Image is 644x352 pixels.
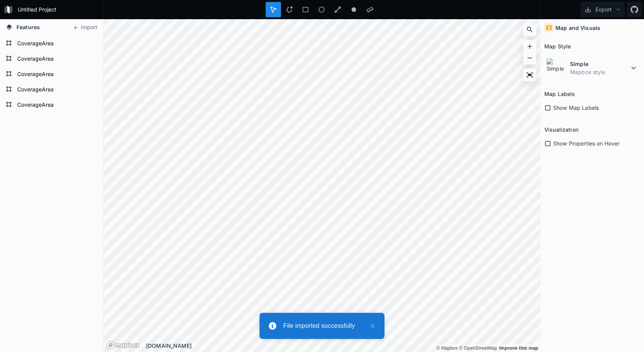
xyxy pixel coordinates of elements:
[544,40,571,52] h2: Map Style
[546,58,566,78] img: Simple
[570,60,629,68] dt: Simple
[146,342,540,350] div: [DOMAIN_NAME]
[16,23,40,31] span: Features
[106,341,140,350] a: Mapbox logo
[544,88,575,100] h2: Map Labels
[68,21,101,34] button: Import
[459,345,497,351] a: OpenStreetMap
[570,68,629,76] dd: Mapbox style
[553,104,599,112] span: Show Map Labels
[366,321,375,331] button: close
[581,2,625,17] button: Export
[555,24,600,32] h4: Map and Visuals
[283,321,366,331] div: File imported successfully
[499,345,538,351] a: Map feedback
[544,124,578,136] h2: Visualization
[436,345,458,351] a: Mapbox
[553,139,619,147] span: Show Properties on Hover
